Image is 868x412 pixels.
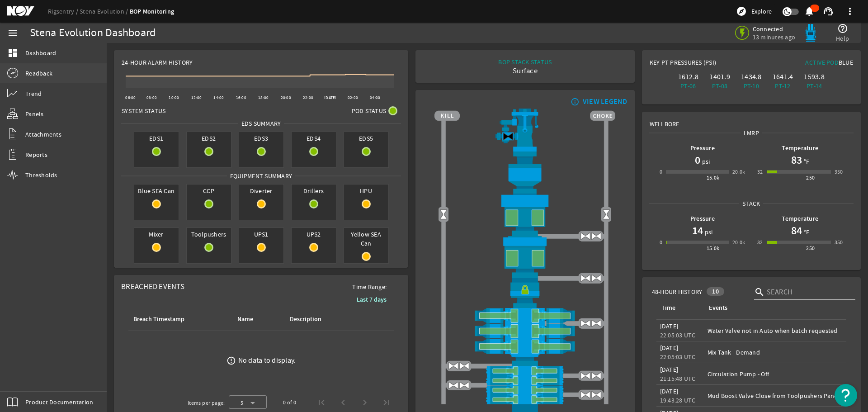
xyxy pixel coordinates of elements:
span: Readback [25,69,52,78]
span: °F [802,227,810,237]
img: ValveOpen.png [591,318,602,329]
div: 15.0k [707,244,720,253]
legacy-datetime-component: 19:43:28 UTC [660,396,696,404]
span: EDS1 [134,132,179,145]
span: Help [836,34,849,43]
text: 20:00 [281,95,291,100]
button: Open Resource Center [835,384,857,407]
button: more_vert [839,0,861,22]
div: 350 [835,167,843,176]
div: 0 [660,238,662,247]
div: BOP STACK STATUS [498,57,552,66]
img: ValveOpen.png [459,360,470,371]
legacy-datetime-component: 21:15:48 UTC [660,374,696,383]
div: Name [236,314,278,324]
div: Name [237,314,253,324]
mat-icon: notifications [804,6,815,17]
div: PT-06 [674,81,702,90]
b: Temperature [782,144,818,152]
img: ValveOpen.png [591,370,602,381]
a: Rigsentry [48,7,80,15]
mat-icon: explore [736,6,747,17]
span: UPS2 [292,228,336,241]
img: PipeRamOpen.png [434,366,615,375]
img: FlexJoint.png [434,152,615,194]
div: 350 [835,238,843,247]
span: 48-Hour History [652,287,703,296]
b: Temperature [782,214,818,223]
input: Search [767,287,848,298]
span: Reports [25,150,47,159]
span: Stack [739,199,763,208]
h1: 84 [791,223,802,238]
span: psi [700,157,710,166]
span: EDS3 [239,132,283,145]
text: 04:00 [370,95,380,100]
legacy-datetime-component: 22:05:03 UTC [660,353,696,361]
span: UPS1 [239,228,283,241]
div: 1641.4 [769,72,797,81]
img: Bluepod.svg [802,24,820,42]
div: No data to display. [238,356,296,365]
div: Stena Evolution Dashboard [30,28,156,38]
img: RiserAdapter.png [434,109,615,152]
img: Valve2Open.png [601,209,612,220]
span: 13 minutes ago [753,33,796,41]
div: 1434.8 [737,72,765,81]
div: VIEW LEGEND [583,97,627,106]
b: Last 7 days [357,295,387,304]
text: [DATE] [324,95,337,100]
div: 1612.8 [674,72,702,81]
a: Stena Evolution [80,7,130,15]
span: Product Documentation [25,398,93,407]
span: Diverter [239,185,283,197]
div: 32 [757,167,763,176]
legacy-datetime-component: [DATE] [660,387,679,395]
img: ValveOpen.png [580,370,591,381]
legacy-datetime-component: [DATE] [660,322,679,330]
div: 15.0k [707,173,720,182]
span: EDS SUMMARY [238,119,284,128]
div: 1401.9 [706,72,734,81]
div: Key PT Pressures (PSI) [650,58,751,71]
img: Valve2Open.png [438,209,449,220]
span: Attachments [25,130,61,139]
legacy-datetime-component: [DATE] [660,365,679,374]
span: Equipment Summary [227,171,295,180]
img: PipeRamOpen.png [434,376,615,385]
div: Circulation Pump - Off [708,369,843,379]
div: Mix Tank - Demand [708,348,843,357]
div: 10 [707,287,724,296]
h1: 0 [695,153,700,167]
div: Events [708,303,839,313]
span: Blue SEA Can [134,185,179,197]
img: PipeRamOpen.png [434,385,615,395]
div: 1593.8 [800,72,828,81]
span: Dashboard [25,48,56,57]
text: 14:00 [213,95,224,100]
div: 20.0k [732,167,745,176]
span: Time Range: [345,282,394,291]
img: ValveOpen.png [580,389,591,400]
mat-icon: menu [7,28,18,38]
img: ValveOpen.png [591,273,602,284]
span: °F [802,157,810,166]
div: Water Valve not in Auto when batch requested [708,326,843,335]
div: Wellbore [642,112,860,128]
text: 16:00 [236,95,246,100]
span: Pod Status [352,106,387,115]
span: Trend [25,89,42,98]
div: PT-12 [769,81,797,90]
span: System Status [122,106,165,115]
div: Mud Boost Valve Close from Toolpushers Panel [708,391,843,400]
img: ValveOpen.png [459,380,470,391]
div: PT-14 [800,81,828,90]
img: PipeRamOpen.png [434,395,615,404]
div: Surface [498,66,552,76]
div: Time [660,303,697,313]
img: ValveOpen.png [580,273,591,284]
img: Valve2Close.png [503,131,514,142]
mat-icon: info_outline [569,98,580,105]
img: BopBodyShearBottom.png [434,354,615,366]
span: psi [703,227,713,237]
